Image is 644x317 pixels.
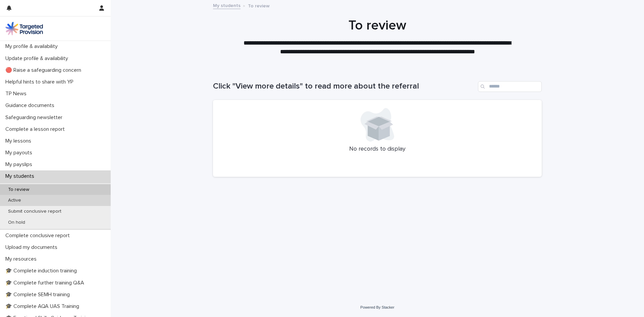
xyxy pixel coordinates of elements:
[3,232,75,239] p: Complete conclusive report
[3,268,82,274] p: 🎓 Complete induction training
[478,81,542,92] div: Search
[3,138,37,144] p: My lessons
[3,114,68,121] p: Safeguarding newsletter
[3,102,60,109] p: Guidance documents
[5,22,43,35] img: M5nRWzHhSzIhMunXDL62
[3,173,40,179] p: My students
[3,292,75,298] p: 🎓 Complete SEMH training
[3,150,38,156] p: My payouts
[213,1,240,9] a: My students
[3,79,79,85] p: Helpful hints to share with YP
[213,17,542,34] h1: To review
[3,209,67,214] p: Submit conclusive report
[3,126,70,133] p: Complete a lesson report
[248,2,270,9] p: To review
[3,303,85,310] p: 🎓 Complete AQA UAS Training
[3,220,31,225] p: On hold
[3,280,90,286] p: 🎓 Complete further training Q&A
[3,67,87,73] p: 🔴 Raise a safeguarding concern
[3,55,73,62] p: Update profile & availability
[360,305,394,309] a: Powered By Stacker
[3,244,63,251] p: Upload my documents
[221,146,534,153] p: No records to display
[3,161,38,168] p: My payslips
[3,198,26,203] p: Active
[213,82,475,91] h1: Click "View more details" to read more about the referral
[3,256,42,262] p: My resources
[3,91,32,97] p: TP News
[3,43,63,50] p: My profile & availability
[3,187,35,193] p: To review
